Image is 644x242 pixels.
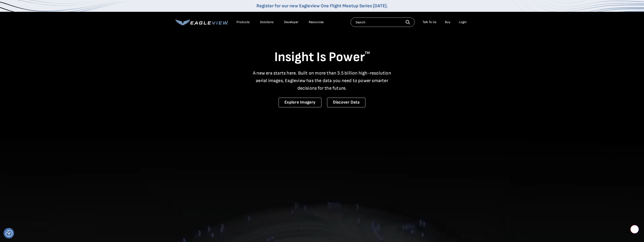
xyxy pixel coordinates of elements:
[5,230,12,237] button: Consent Preferences
[327,98,365,107] a: Discover Data
[5,230,12,237] img: Revisit consent button
[423,20,436,24] div: Talk To Us
[445,20,450,24] a: Buy
[284,20,298,24] a: Developer
[256,3,388,9] a: Register for our new Eagleview One Flight Meetup Series [DATE].
[260,20,274,24] div: Solutions
[309,20,324,24] div: Resources
[175,49,469,66] h1: Insight Is Power
[236,20,250,24] div: Products
[279,98,321,107] a: Explore Imagery
[351,17,415,27] input: Search
[365,51,370,55] sup: TM
[250,69,394,92] p: A new era starts here. Built on more than 3.5 billion high-resolution aerial images, Eagleview ha...
[459,20,467,24] div: Login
